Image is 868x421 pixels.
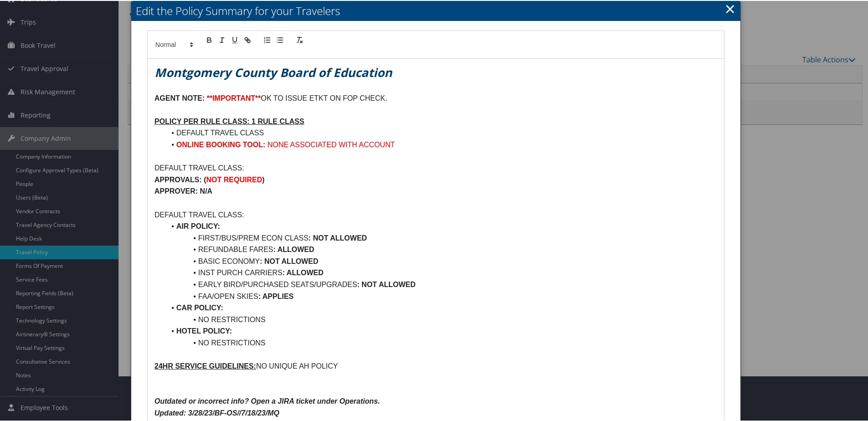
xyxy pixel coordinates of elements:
strong: : NOT ALLOWED [309,233,367,241]
li: BASIC ECONOMY [165,255,717,267]
strong: ) [262,175,264,183]
span: NONE ASSOCIATED WITH ACCOUNT [268,140,395,148]
strong: ONLINE BOOKING TOOL: [176,140,265,148]
li: FAA/OPEN SKIES [165,290,717,302]
p: DEFAULT TRAVEL CLASS: [155,161,717,173]
li: DEFAULT TRAVEL CLASS [165,126,717,138]
u: POLICY PER RULE CLASS: 1 RULE CLASS [155,117,305,124]
li: NO RESTRICTIONS [165,313,717,325]
li: EARLY BIRD/PURCHASED SEATS/UPGRADES [165,278,717,290]
li: INST PURCH CARRIERS [165,266,717,278]
em: Outdated or incorrect info? Open a JIRA ticket under Operations. [155,396,380,404]
strong: AGENT NOTE: [155,93,205,101]
strong: : [273,245,275,252]
strong: CAR POLICY: [176,303,223,311]
li: FIRST/BUS/PREM ECON CLASS [165,231,717,243]
em: Montgomery County Board of Education [155,63,392,80]
em: Updated: 3/28/23/BF-OS//7/18/23/MQ [155,408,279,416]
strong: : NOT ALLOWED [260,257,318,264]
strong: AIR POLICY: [176,221,220,229]
strong: APPROVALS: ( [155,175,206,183]
strong: ALLOWED [277,245,314,252]
strong: : ALLOWED [282,268,323,276]
strong: NOT REQUIRED [206,175,262,183]
p: OK TO ISSUE ETKT ON FOP CHECK. [155,92,717,103]
p: NO UNIQUE AH POLICY [155,359,717,371]
u: 24HR SERVICE GUIDELINES: [155,361,256,369]
strong: APPROVER: N/A [155,186,212,194]
strong: HOTEL POLICY: [176,326,232,334]
strong: : NOT ALLOWED [357,280,415,288]
li: NO RESTRICTIONS [165,336,717,348]
strong: : APPLIES [258,292,294,299]
p: DEFAULT TRAVEL CLASS: [155,208,717,220]
li: REFUNDABLE FARES [165,243,717,255]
